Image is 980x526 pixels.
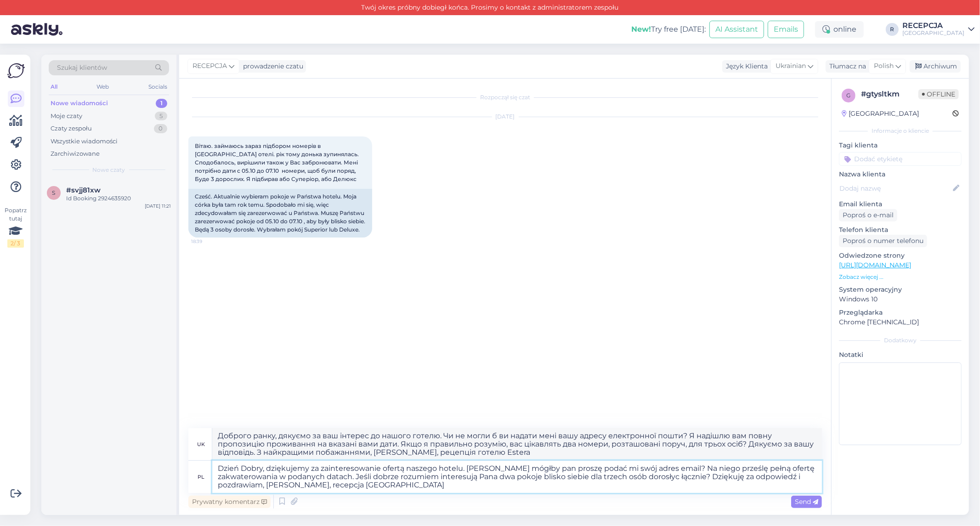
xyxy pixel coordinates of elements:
span: Szukaj klientów [57,63,107,73]
div: # gtysltkm [861,89,918,100]
div: Język Klienta [722,62,768,71]
p: Odwiedzone strony [839,251,962,260]
div: Dodatkowy [839,336,962,345]
div: Czaty zespołu [51,124,92,133]
p: Zobacz więcej ... [839,273,962,281]
div: prowadzenie czatu [239,62,303,71]
span: Send [795,498,818,506]
div: Archiwum [910,60,961,73]
div: Rozpoczął się czat [188,93,822,102]
div: [DATE] 11:21 [145,203,171,209]
b: New! [631,25,651,34]
span: Ukrainian [776,61,806,71]
span: #svjj81xw [66,186,101,194]
div: pl [198,469,204,485]
span: Вітаю. займаюсь зараз підбором номерів в [GEOGRAPHIC_DATA] отелі. рік тому донька зупинялась. Спо... [195,142,360,182]
span: 18:39 [191,238,226,245]
a: RECEPCJA[GEOGRAPHIC_DATA] [902,22,974,37]
div: Zarchiwizowane [51,149,100,158]
div: All [49,81,59,93]
div: Poproś o numer telefonu [839,235,927,247]
p: Nazwa klienta [839,170,962,179]
div: Poproś o e-mail [839,209,897,221]
div: Nowe wiadomości [51,99,108,108]
div: [GEOGRAPHIC_DATA] [842,109,919,119]
p: Chrome [TECHNICAL_ID] [839,317,962,327]
p: Email klienta [839,199,962,209]
button: AI Assistant [709,21,764,38]
a: [URL][DOMAIN_NAME] [839,261,911,269]
p: Windows 10 [839,294,962,304]
div: uk [197,436,205,452]
input: Dodaj nazwę [839,183,951,193]
textarea: Dzień Dobry, dziękujemy za zainteresowanie ofertą naszego hotelu. [PERSON_NAME] mógłby pan proszę... [212,461,822,493]
p: Przeglądarka [839,308,962,317]
div: 5 [155,112,167,121]
div: Socials [147,81,169,93]
button: Emails [768,21,804,38]
div: Id Booking 2924635920 [66,194,171,203]
div: online [815,21,864,38]
div: Web [95,81,111,93]
div: [DATE] [188,113,822,121]
div: Popatrz tutaj [7,206,24,248]
img: Askly Logo [7,62,25,79]
span: Polish [874,61,894,71]
div: Wszystkie wiadomości [51,137,118,146]
div: Informacje o kliencie [839,127,962,135]
div: R [886,23,899,36]
span: s [52,189,56,196]
div: Cześć. Aktualnie wybieram pokoje w Państwa hotelu. Moja córka była tam rok temu. Spodobało mi się... [188,189,372,238]
textarea: Доброго ранку, дякуємо за ваш інтерес до нашого готелю. Чи не могли б ви надати мені вашу адресу ... [212,428,822,460]
div: [GEOGRAPHIC_DATA] [902,29,964,37]
span: Nowe czaty [93,166,125,174]
p: Telefon klienta [839,225,962,235]
div: 2 / 3 [7,239,24,248]
input: Dodać etykietę [839,152,962,166]
span: Offline [918,89,959,99]
div: Moje czaty [51,112,82,121]
div: 0 [154,124,167,133]
span: g [847,92,851,99]
div: 1 [156,99,167,108]
p: Tagi klienta [839,141,962,150]
div: Try free [DATE]: [631,24,706,35]
div: Prywatny komentarz [188,496,271,508]
div: Tłumacz na [826,62,866,71]
span: RECEPCJA [193,61,227,71]
p: Notatki [839,350,962,360]
p: System operacyjny [839,285,962,294]
div: RECEPCJA [902,22,964,29]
